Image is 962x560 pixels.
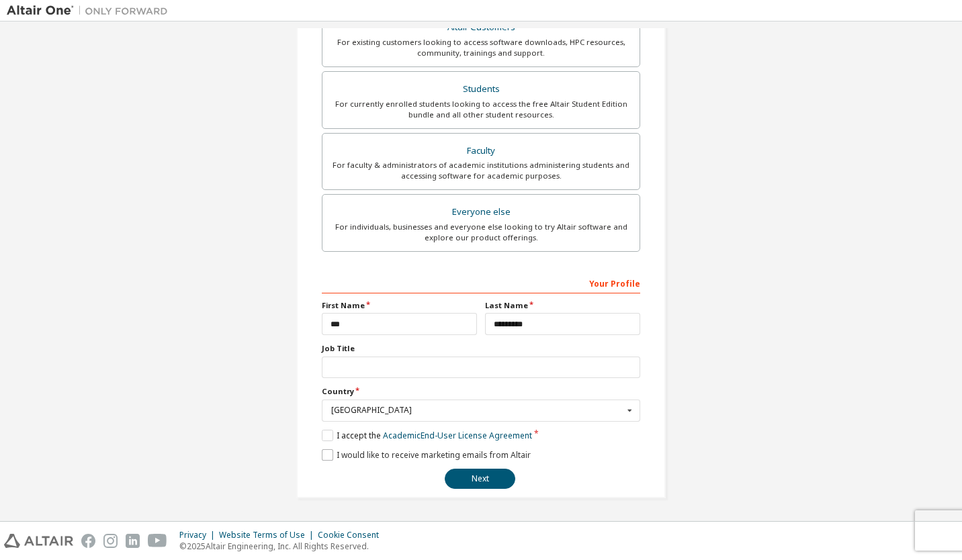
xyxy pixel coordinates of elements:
img: instagram.svg [103,534,118,548]
div: For currently enrolled students looking to access the free Altair Student Edition bundle and all ... [331,99,631,120]
p: © 2025 Altair Engineering, Inc. All Rights Reserved. [179,541,387,552]
label: I would like to receive marketing emails from Altair [322,449,531,461]
div: Website Terms of Use [219,530,318,541]
a: Academic End-User License Agreement [383,430,532,441]
label: I accept the [322,430,532,441]
div: Everyone else [331,203,631,222]
div: Cookie Consent [318,530,387,541]
label: First Name [322,300,477,311]
img: youtube.svg [148,534,167,548]
label: Country [322,386,640,397]
div: Faculty [331,142,631,160]
div: Privacy [179,530,219,541]
div: For faculty & administrators of academic institutions administering students and accessing softwa... [331,160,631,181]
img: linkedin.svg [126,534,140,548]
div: [GEOGRAPHIC_DATA] [331,406,623,414]
img: facebook.svg [81,534,95,548]
img: altair_logo.svg [4,534,73,548]
div: For existing customers looking to access software downloads, HPC resources, community, trainings ... [331,37,631,58]
label: Job Title [322,343,640,354]
img: Altair One [7,4,175,17]
label: Last Name [485,300,640,311]
div: Your Profile [322,272,640,293]
div: Students [331,80,631,99]
button: Next [445,469,515,489]
div: For individuals, businesses and everyone else looking to try Altair software and explore our prod... [331,222,631,243]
